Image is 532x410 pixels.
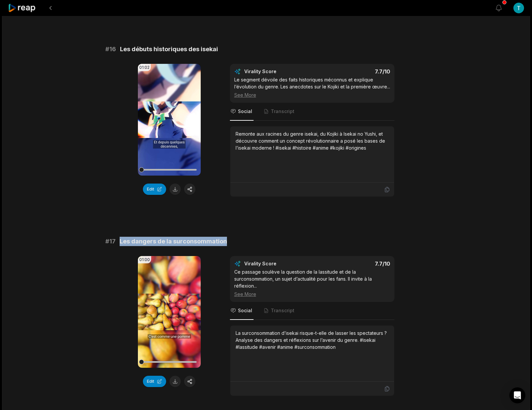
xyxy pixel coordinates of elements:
[138,256,201,368] video: Your browser does not support mp4 format.
[319,260,390,267] div: 7.7 /10
[234,76,390,98] div: Le segment dévoile des faits historiques méconnus et explique l’évolution du genre. Les anecdotes...
[271,307,294,314] span: Transcript
[236,130,389,151] div: Remonte aux racines du genre isekai, du Kojiki à Isekai no Yushi, et découvre comment un concept ...
[234,291,390,298] div: See More
[244,260,316,267] div: Virality Score
[143,376,166,387] button: Edit
[234,268,390,298] div: Ce passage soulève la question de la lassitude et de la surconsommation, un sujet d’actualité pou...
[238,108,252,115] span: Social
[244,68,316,75] div: Virality Score
[234,91,390,98] div: See More
[120,45,218,54] span: Les débuts historiques des isekai
[120,237,227,246] span: Les dangers de la surconsommation
[319,68,390,75] div: 7.7 /10
[271,108,294,115] span: Transcript
[105,237,116,246] span: # 17
[236,330,389,350] div: La surconsommation d’isekai risque-t-elle de lasser les spectateurs ? Analyse des dangers et réfl...
[143,184,166,195] button: Edit
[230,103,394,121] nav: Tabs
[238,307,252,314] span: Social
[105,45,116,54] span: # 16
[230,302,394,320] nav: Tabs
[509,387,525,403] div: Open Intercom Messenger
[138,64,201,176] video: Your browser does not support mp4 format.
